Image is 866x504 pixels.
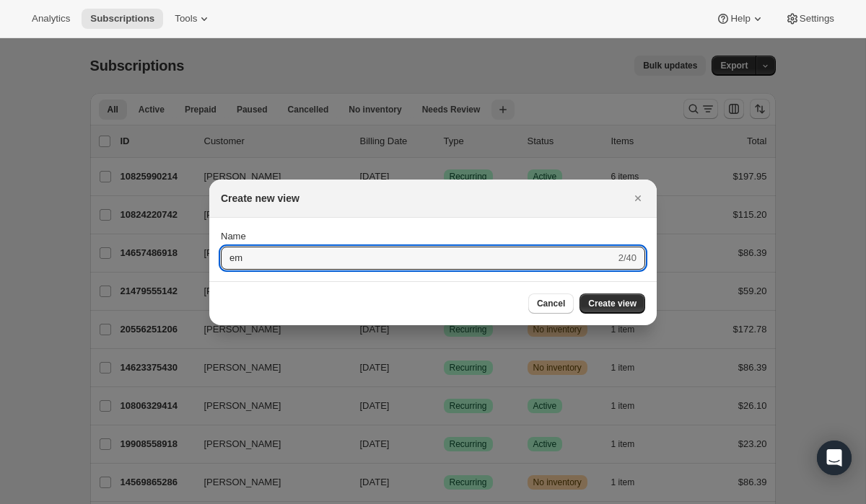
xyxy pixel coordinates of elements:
[23,9,79,29] button: Analytics
[221,191,299,205] h2: Create new view
[579,293,645,314] button: Create view
[537,298,565,309] span: Cancel
[82,9,163,29] button: Subscriptions
[707,9,773,29] button: Help
[588,298,637,309] span: Create view
[777,9,843,29] button: Settings
[175,13,197,25] span: Tools
[528,293,574,314] button: Cancel
[166,9,220,29] button: Tools
[817,441,852,475] div: Open Intercom Messenger
[221,231,246,242] span: Name
[800,13,834,25] span: Settings
[730,13,750,25] span: Help
[32,13,70,25] span: Analytics
[628,188,648,208] button: Close
[90,13,154,25] span: Subscriptions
